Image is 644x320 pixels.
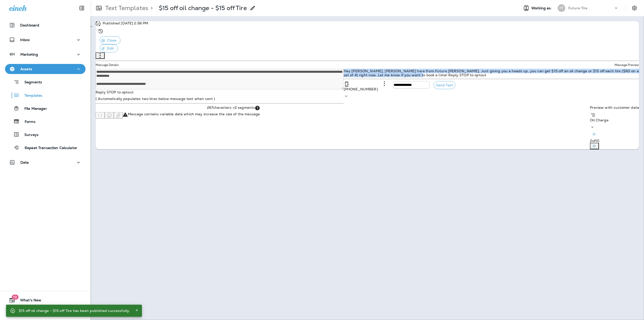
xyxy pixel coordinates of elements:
p: Segments [19,80,42,85]
p: 267 characters = 2 segments [207,105,255,110]
button: Next Preview Customer [590,143,599,149]
p: Dashboard [20,23,39,27]
button: Assets [5,64,86,74]
p: Inbox [20,38,30,42]
span: 2 of 10 [590,138,599,143]
span: Published [DATE] 2:58 PM [103,21,148,26]
button: Inbox [5,35,86,45]
button: Segments [5,77,86,87]
p: Data [20,160,29,164]
p: Preview with customer data [590,105,639,110]
span: Working as: [531,6,553,10]
button: Support [5,307,86,317]
p: Assets [20,67,32,71]
p: Marketing [20,52,38,56]
button: File Manager [5,103,86,114]
button: Surveys [5,129,86,140]
p: Reply STOP to optout [96,90,344,94]
p: Future Tire [568,6,588,10]
p: [PHONE_NUMBER] [344,87,378,91]
div: $15 off oil change - $15 off Tire has been published successfully. [19,306,130,315]
button: Dashboard [5,20,86,30]
p: Message contains variable data which may increase the size of the message [128,112,260,116]
span: Edit [107,46,114,51]
span: Close [107,38,116,43]
button: Settings [630,4,639,13]
button: Templates [5,90,86,100]
p: Text Templates [103,4,148,12]
div: Hey [PERSON_NAME], [PERSON_NAME] here from Future [PERSON_NAME]. Just giving you a heads up, you ... [344,69,639,77]
button: Send Test [434,81,455,89]
button: Marketing [5,49,86,59]
p: Forms [20,120,35,124]
p: Surveys [19,133,38,137]
span: 19 [12,295,18,300]
button: 19What's New [5,295,86,305]
button: Previous Preview Customer [590,130,599,139]
button: View Changelog [96,26,106,36]
span: What's New [15,298,41,304]
button: Forms [5,116,86,127]
h5: Message Preview [615,63,639,67]
p: > [148,4,153,12]
p: File Manager [19,106,47,111]
p: Repeat Transaction Calculator [20,146,77,151]
span: Oil Charge [590,118,608,122]
button: Collapse Sidebar [75,3,89,13]
p: Templates [19,93,42,98]
button: Edit [100,44,118,52]
div: FT [558,4,565,12]
button: Close [100,36,120,44]
button: Data [5,157,86,167]
h5: Message Details [96,63,119,67]
p: ( Automatically populates two lines below message text when sent ) [96,97,344,101]
p: $15 off oil change - $15 off Tire [159,4,247,12]
button: Repeat Transaction Calculator [5,142,86,153]
div: Text Segments Text messages are billed per segment. A single segment is typically 160 characters,... [255,105,260,112]
button: Close [134,307,140,313]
